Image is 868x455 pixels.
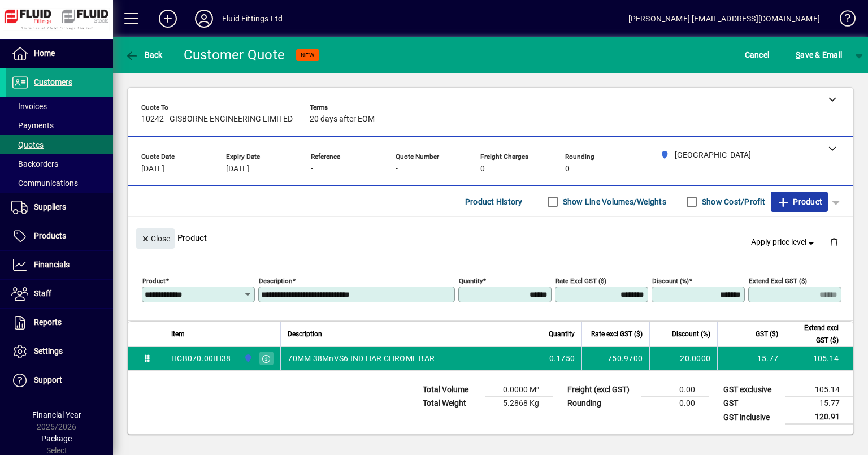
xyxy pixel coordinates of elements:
[226,164,249,174] span: [DATE]
[34,318,62,327] span: Reports
[565,164,570,174] span: 0
[485,397,553,410] td: 5.2868 Kg
[771,192,828,212] button: Product
[150,8,186,29] button: Add
[549,328,575,340] span: Quantity
[641,397,709,410] td: 0.00
[6,309,113,337] a: Reports
[34,289,51,298] span: Staff
[796,46,842,64] span: ave & Email
[776,193,822,211] span: Product
[142,277,166,285] mat-label: Product
[301,51,315,59] span: NEW
[718,410,785,424] td: GST inclusive
[700,196,765,207] label: Show Cost/Profit
[11,140,44,149] span: Quotes
[747,232,821,253] button: Apply price level
[417,397,485,410] td: Total Weight
[589,353,643,364] div: 750.9700
[133,233,177,243] app-page-header-button: Close
[649,347,717,370] td: 20.0000
[34,260,70,269] span: Financials
[34,49,55,58] span: Home
[222,10,283,28] div: Fluid Fittings Ltd
[32,410,81,419] span: Financial Year
[742,45,772,65] button: Cancel
[171,353,231,364] div: HCB070.00IH38
[792,322,839,346] span: Extend excl GST ($)
[259,277,292,285] mat-label: Description
[6,280,113,308] a: Staff
[417,383,485,397] td: Total Volume
[34,77,72,86] span: Customers
[652,277,689,285] mat-label: Discount (%)
[785,410,853,424] td: 120.91
[790,45,848,65] button: Save & Email
[459,277,483,285] mat-label: Quantity
[311,164,313,174] span: -
[6,174,113,193] a: Communications
[34,375,62,384] span: Support
[718,397,785,410] td: GST
[141,229,170,248] span: Close
[6,337,113,366] a: Settings
[122,45,166,65] button: Back
[171,328,185,340] span: Item
[113,45,175,65] app-page-header-button: Back
[6,251,113,279] a: Financials
[628,10,820,28] div: [PERSON_NAME] [EMAIL_ADDRESS][DOMAIN_NAME]
[831,2,854,39] a: Knowledge Base
[184,46,285,64] div: Customer Quote
[34,202,66,211] span: Suppliers
[11,179,78,188] span: Communications
[141,164,164,174] span: [DATE]
[11,159,58,168] span: Backorders
[549,353,575,364] span: 0.1750
[821,228,848,255] button: Delete
[465,193,523,211] span: Product History
[34,231,66,240] span: Products
[717,347,785,370] td: 15.77
[749,277,807,285] mat-label: Extend excl GST ($)
[136,228,175,249] button: Close
[6,40,113,68] a: Home
[562,383,641,397] td: Freight (excl GST)
[745,46,770,64] span: Cancel
[785,397,853,410] td: 15.77
[821,237,848,247] app-page-header-button: Delete
[6,366,113,395] a: Support
[128,217,853,258] div: Product
[11,102,47,111] span: Invoices
[480,164,485,174] span: 0
[310,115,375,124] span: 20 days after EOM
[562,397,641,410] td: Rounding
[672,328,710,340] span: Discount (%)
[561,196,666,207] label: Show Line Volumes/Weights
[796,50,800,59] span: S
[241,352,254,365] span: AUCKLAND
[396,164,398,174] span: -
[288,328,322,340] span: Description
[41,434,72,443] span: Package
[785,383,853,397] td: 105.14
[718,383,785,397] td: GST exclusive
[751,236,817,248] span: Apply price level
[641,383,709,397] td: 0.00
[6,116,113,135] a: Payments
[6,154,113,174] a: Backorders
[141,115,293,124] span: 10242 - GISBORNE ENGINEERING LIMITED
[288,353,435,364] span: 70MM 38MnVS6 IND HAR CHROME BAR
[11,121,54,130] span: Payments
[785,347,853,370] td: 105.14
[6,97,113,116] a: Invoices
[461,192,527,212] button: Product History
[125,50,163,59] span: Back
[591,328,643,340] span: Rate excl GST ($)
[6,193,113,222] a: Suppliers
[756,328,778,340] span: GST ($)
[555,277,606,285] mat-label: Rate excl GST ($)
[186,8,222,29] button: Profile
[6,222,113,250] a: Products
[485,383,553,397] td: 0.0000 M³
[34,346,63,356] span: Settings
